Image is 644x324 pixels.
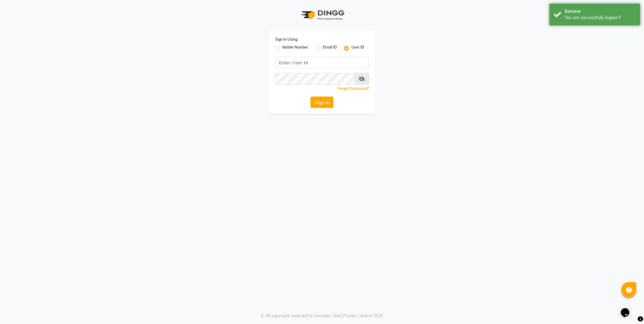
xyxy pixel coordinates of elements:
img: logo1.svg [298,6,346,24]
a: Forgot Password? [337,86,369,91]
input: Username [275,57,369,68]
div: You are successfully logout !! [565,15,636,21]
label: Mobile Number [282,45,308,52]
label: Sign In Using: [275,37,298,42]
iframe: chat widget [619,300,638,318]
input: Username [275,73,355,85]
div: Success [565,8,636,15]
label: Email ID [323,45,337,52]
label: User ID [351,45,364,52]
button: Sign In [310,96,334,108]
